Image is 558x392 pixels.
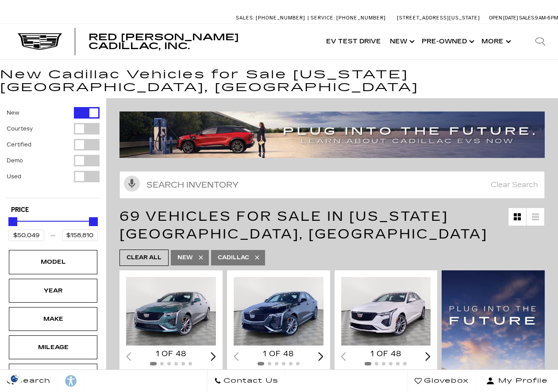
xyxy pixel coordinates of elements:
[124,176,140,192] svg: Click to toggle on voice search
[8,230,44,241] input: Minimum
[207,370,285,392] a: Contact Us
[236,15,254,21] span: Sales:
[218,252,249,263] span: Cadillac
[9,250,97,274] div: ModelModel
[9,364,97,388] div: EngineEngine
[9,279,97,303] div: YearYear
[14,375,50,387] span: Search
[31,257,75,267] div: Model
[89,217,98,226] div: Maximum Price
[476,370,558,392] button: Open user profile menu
[341,277,433,346] div: 1 / 2
[127,252,162,263] span: Clear All
[519,15,535,21] span: Sales:
[126,277,218,346] div: 1 / 2
[7,140,31,149] label: Certified
[308,15,388,20] a: Service: [PHONE_NUMBER]
[256,15,305,21] span: [PHONE_NUMBER]
[126,349,216,359] div: 1 of 48
[9,335,97,359] div: MileageMileage
[18,33,62,50] img: Cadillac Dark Logo with Cadillac White Text
[177,252,193,263] span: New
[4,374,25,383] section: Click to Open Cookie Consent Modal
[417,24,477,59] a: Pre-Owned
[408,370,476,392] a: Glovebox
[7,108,19,117] label: New
[535,15,558,21] span: 9 AM-6 PM
[126,277,218,346] img: 2025 Cadillac CT4 Sport 1
[322,24,385,59] a: EV Test Drive
[336,15,386,21] span: [PHONE_NUMBER]
[31,314,75,324] div: Make
[234,277,325,346] div: 1 / 2
[234,277,325,346] img: 2024 Cadillac CT4 Sport 1
[11,206,95,214] h5: Price
[119,208,488,242] span: 69 Vehicles for Sale in [US_STATE][GEOGRAPHIC_DATA], [GEOGRAPHIC_DATA]
[7,107,100,198] div: Filter by Vehicle Type
[4,374,25,383] img: Opt-Out Icon
[31,286,75,296] div: Year
[31,342,75,352] div: Mileage
[7,172,21,181] label: Used
[397,15,480,21] a: [STREET_ADDRESS][US_STATE]
[119,171,545,199] input: Search Inventory
[62,230,98,241] input: Maximum
[311,15,335,21] span: Service:
[341,277,433,346] img: 2025 Cadillac CT4 Sport 1
[89,33,313,50] a: Red [PERSON_NAME] Cadillac, Inc.
[221,375,278,387] span: Contact Us
[495,375,548,387] span: My Profile
[234,349,323,359] div: 1 of 48
[7,156,23,165] label: Demo
[9,307,97,331] div: MakeMake
[318,352,323,361] div: Next slide
[426,352,431,361] div: Next slide
[477,24,514,59] button: More
[7,124,33,133] label: Courtesy
[8,217,17,226] div: Minimum Price
[489,15,518,21] span: Open [DATE]
[341,349,431,359] div: 1 of 48
[8,214,98,241] div: Price
[422,375,469,387] span: Glovebox
[385,24,417,59] a: New
[119,111,551,158] img: ev-blog-post-banners4
[236,15,308,20] a: Sales: [PHONE_NUMBER]
[211,352,216,361] div: Next slide
[89,32,239,51] span: Red [PERSON_NAME] Cadillac, Inc.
